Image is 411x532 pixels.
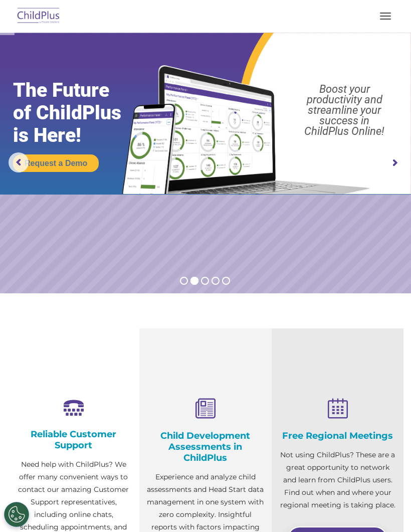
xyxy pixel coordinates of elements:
[15,5,62,28] img: ChildPlus by Procare Solutions
[284,84,405,136] rs-layer: Boost your productivity and streamline your success in ChildPlus Online!
[279,449,396,511] p: Not using ChildPlus? These are a great opportunity to network and learn from ChildPlus users. Fin...
[4,502,29,527] button: Cookies Settings
[15,429,132,451] h4: Reliable Customer Support
[13,79,144,147] rs-layer: The Future of ChildPlus is Here!
[279,430,396,441] h4: Free Regional Meetings
[13,154,99,172] a: Request a Demo
[147,430,264,463] h4: Child Development Assessments in ChildPlus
